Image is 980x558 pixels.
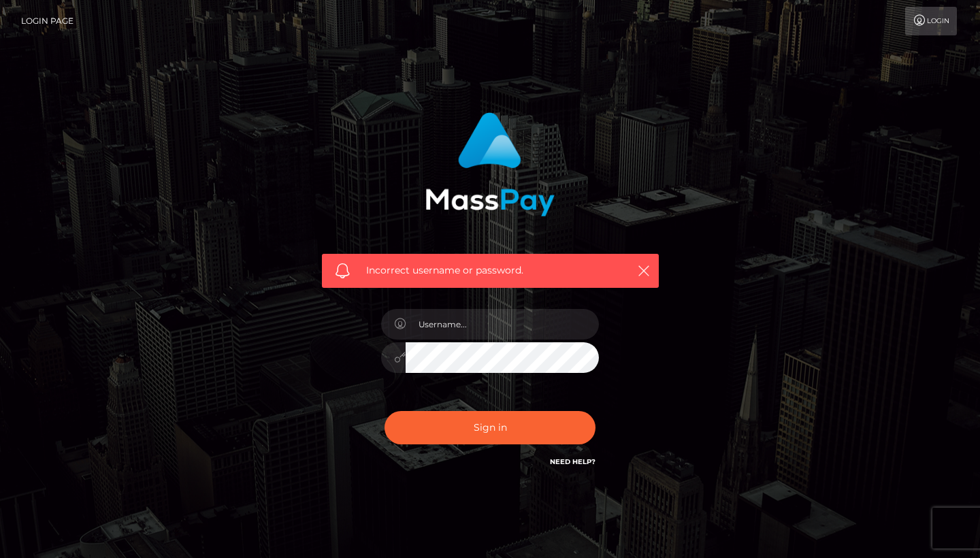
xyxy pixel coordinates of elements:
[425,112,555,216] img: MassPay Login
[406,309,599,340] input: Username...
[385,411,595,444] button: Sign in
[21,7,73,35] a: Login Page
[905,7,957,35] a: Login
[550,457,595,466] a: Need Help?
[366,263,615,278] span: Incorrect username or password.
